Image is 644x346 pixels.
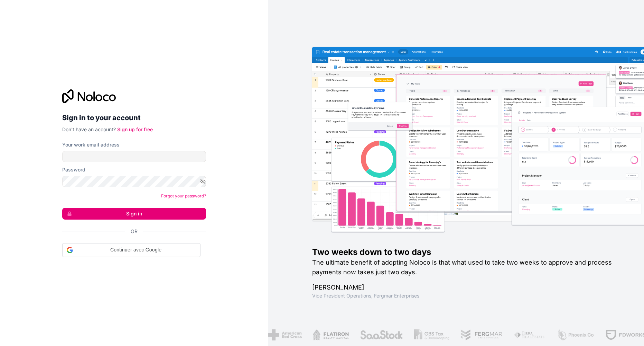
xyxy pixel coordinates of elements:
img: /assets/american-red-cross-BAupjrZR.png [268,329,301,340]
h1: [PERSON_NAME] [312,283,622,292]
h1: Two weeks down to two days [312,247,622,258]
span: Continuer avec Google [76,246,196,254]
img: /assets/saastock-C6Zbiodz.png [359,329,403,340]
label: Your work email address [62,141,120,148]
a: Sign up for free [117,126,153,132]
img: /assets/flatiron-C8eUkumj.png [312,329,348,340]
img: /assets/phoenix-BREaitsQ.png [557,329,594,340]
img: /assets/fergmar-CudnrXN5.png [460,329,502,340]
label: Password [62,166,85,173]
img: /assets/gbstax-C-GtDUiK.png [414,329,449,340]
input: Password [62,176,206,187]
h1: Vice President Operations , Fergmar Enterprises [312,292,622,299]
img: /assets/fiera-fwj2N5v4.png [513,329,545,340]
h2: Sign in to your account [62,112,206,124]
div: Continuer avec Google [62,243,200,257]
span: Don't have an account? [62,126,116,132]
span: Or [131,228,138,235]
input: Email address [62,151,206,162]
button: Sign in [62,208,206,220]
a: Forgot your password? [161,193,206,198]
h2: The ultimate benefit of adopting Noloco is that what used to take two weeks to approve and proces... [312,258,622,277]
